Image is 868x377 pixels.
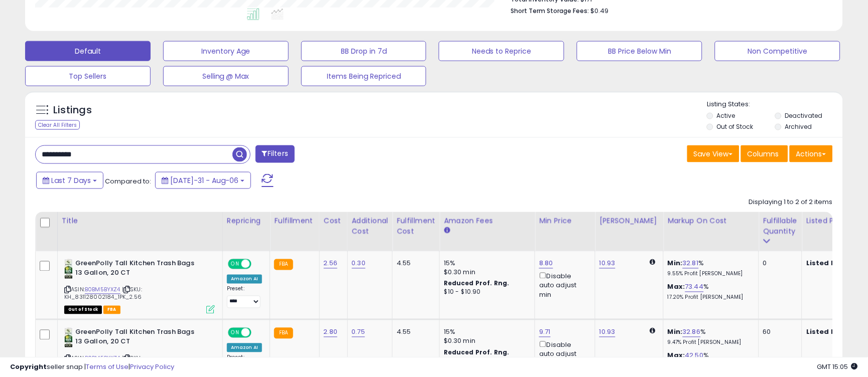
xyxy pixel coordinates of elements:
span: OFF [250,329,266,337]
a: 0.30 [352,259,366,269]
label: Archived [785,122,812,131]
a: 9.71 [539,327,551,337]
div: Cost [324,216,343,227]
img: 41vwP5E4Q3L._SL40_.jpg [64,259,73,279]
div: Additional Cost [352,216,389,237]
div: 15% [444,259,527,268]
span: FBA [103,306,120,314]
span: | SKU: KH_831128002184_1PK_2.56 [64,286,142,301]
button: BB Price Below Min [577,41,702,61]
div: Displaying 1 to 2 of 2 items [749,198,833,208]
button: Non Competitive [715,41,840,61]
a: Terms of Use [86,362,129,371]
button: Selling @ Max [163,66,289,86]
label: Out of Stock [717,122,754,131]
div: 0 [763,259,794,268]
div: Title [62,216,218,227]
button: Save View [687,145,739,162]
a: 0.75 [352,327,365,337]
div: Amazon Fees [444,216,531,227]
small: FBA [274,328,293,339]
span: [DATE]-31 - Aug-06 [170,175,238,185]
div: Markup on Cost [668,216,755,227]
div: % [668,259,751,278]
a: 2.56 [324,259,338,269]
div: 4.55 [397,328,432,337]
div: Repricing [227,216,266,227]
div: 4.55 [397,259,432,268]
p: Listing States: [707,100,843,109]
button: Columns [741,145,788,162]
span: Last 7 Days [51,175,91,185]
span: Columns [748,149,779,159]
b: Min: [668,259,683,268]
button: [DATE]-31 - Aug-06 [155,172,251,189]
b: GreenPolly Tall Kitchen Trash Bags 13 Gallon, 20 CT [75,328,197,349]
span: All listings that are currently out of stock and unavailable for purchase on Amazon [64,306,102,314]
span: 2025-08-14 15:05 GMT [817,362,858,371]
b: Max: [668,282,685,292]
a: 2.80 [324,327,338,337]
label: Deactivated [785,111,823,120]
a: 32.81 [683,259,699,269]
div: Clear All Filters [35,120,80,130]
div: Amazon AI [227,343,262,352]
div: Min Price [539,216,591,227]
label: Active [717,111,735,120]
div: Disable auto adjust min [539,271,587,300]
span: ON [229,329,241,337]
span: OFF [250,260,266,269]
b: Short Term Storage Fees: [511,7,589,15]
div: 15% [444,328,527,337]
div: % [668,328,751,346]
a: 10.93 [599,327,615,337]
p: 9.55% Profit [PERSON_NAME] [668,271,751,278]
div: $0.30 min [444,337,527,346]
button: Inventory Age [163,41,289,61]
div: Preset: [227,286,262,308]
small: FBA [274,259,293,270]
th: The percentage added to the cost of goods (COGS) that forms the calculator for Min & Max prices. [664,212,759,252]
div: Fulfillment [274,216,315,227]
button: Top Sellers [25,66,151,86]
b: Min: [668,327,683,337]
p: 9.47% Profit [PERSON_NAME] [668,339,751,346]
small: Amazon Fees. [444,227,450,236]
div: ASIN: [64,259,215,313]
p: 17.20% Profit [PERSON_NAME] [668,294,751,301]
a: 32.86 [683,327,701,337]
div: Amazon AI [227,275,262,284]
div: Disable auto adjust min [539,339,587,368]
strong: Copyright [10,362,47,371]
div: $10 - $10.90 [444,288,527,297]
b: Reduced Prof. Rng. [444,279,510,288]
a: 73.44 [685,282,704,292]
img: 41vwP5E4Q3L._SL40_.jpg [64,328,73,348]
b: Listed Price: [806,327,852,337]
div: Fulfillable Quantity [763,216,798,237]
div: Fulfillment Cost [397,216,435,237]
span: Compared to: [105,176,151,186]
h5: Listings [53,103,92,117]
div: % [668,283,751,301]
a: B0BM5BYXZ4 [85,286,120,294]
span: ON [229,260,241,269]
button: Filters [256,145,295,163]
button: Last 7 Days [36,172,103,189]
b: GreenPolly Tall Kitchen Trash Bags 13 Gallon, 20 CT [75,259,197,280]
button: Needs to Reprice [439,41,564,61]
div: seller snap | | [10,362,174,372]
div: $0.30 min [444,268,527,277]
div: 60 [763,328,794,337]
button: BB Drop in 7d [301,41,427,61]
a: 10.93 [599,259,615,269]
a: Privacy Policy [130,362,174,371]
button: Items Being Repriced [301,66,427,86]
button: Default [25,41,151,61]
span: $0.49 [590,6,608,16]
button: Actions [790,145,833,162]
a: 8.80 [539,259,553,269]
div: [PERSON_NAME] [599,216,659,227]
b: Listed Price: [806,259,852,268]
